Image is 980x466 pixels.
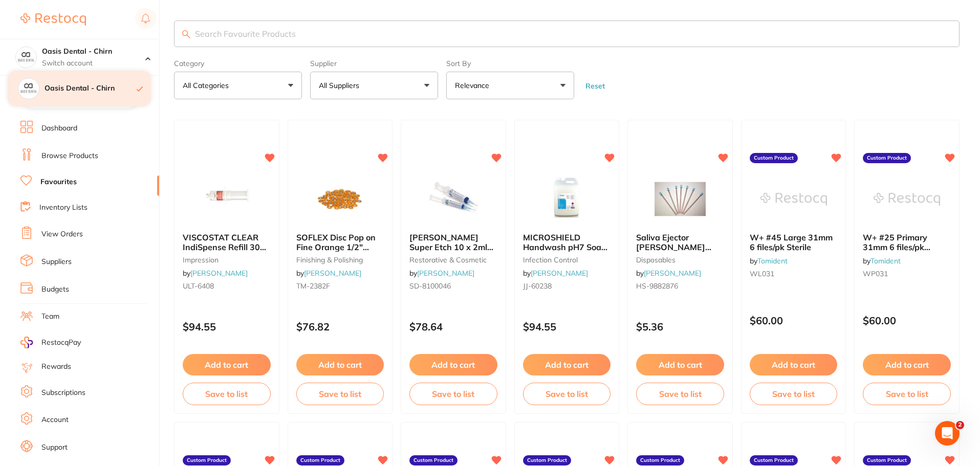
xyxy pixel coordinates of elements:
[863,455,911,465] label: Custom Product
[41,442,68,453] a: Support
[523,383,611,405] button: Save to list
[636,256,724,264] small: disposables
[296,232,376,261] span: SOFLEX Disc Pop on Fine Orange 1/2" 12.7mm Pack of 85
[636,321,724,332] p: $5.36
[190,269,248,278] a: [PERSON_NAME]
[319,80,363,91] p: All Suppliers
[446,72,574,99] button: Relevance
[863,232,930,261] span: W+ #25 Primary 31mm 6 files/pk Sterile
[863,153,911,163] label: Custom Product
[20,337,81,348] a: RestocqPay
[20,8,86,31] a: Restocq Logo
[183,281,214,291] span: ULT-6408
[863,315,951,326] p: $60.00
[523,232,607,261] span: MICROSHIELD Handwash pH7 Soap Free 5L Bottle
[409,455,458,465] label: Custom Product
[935,421,960,446] iframe: Intercom live chat
[40,177,77,187] a: Favourites
[636,233,724,252] b: Saliva Ejector HENRY SCHEIN Clear with Blue Tip 15cm Pk100
[956,421,964,429] span: 2
[636,455,684,465] label: Custom Product
[750,354,838,375] button: Add to cart
[409,269,474,278] span: by
[41,151,98,161] a: Browse Products
[174,72,302,99] button: All Categories
[296,256,384,264] small: finishing & polishing
[183,233,271,252] b: VISCOSTAT CLEAR IndiSpense Refill 30ml IndiSpense Syringe
[523,269,588,278] span: by
[41,123,77,134] a: Dashboard
[409,233,497,252] b: HENRY SCHEIN Super Etch 10 x 2ml Syringes and 50 Tips
[636,354,724,375] button: Add to cart
[636,269,701,278] span: by
[409,232,493,261] span: [PERSON_NAME] Super Etch 10 x 2ml Syringes and 50 Tips
[874,173,940,225] img: W+ #25 Primary 31mm 6 files/pk Sterile
[20,337,33,348] img: RestocqPay
[760,173,827,225] img: W+ #45 Large 31mm 6 files/pk Sterile
[644,269,701,278] a: [PERSON_NAME]
[863,269,888,278] span: WP031
[523,233,611,252] b: MICROSHIELD Handwash pH7 Soap Free 5L Bottle
[304,269,361,278] a: [PERSON_NAME]
[39,203,88,213] a: Inventory Lists
[523,281,552,291] span: JJ-60238
[455,80,493,91] p: Relevance
[41,415,69,425] a: Account
[310,59,438,68] label: Supplier
[446,59,574,68] label: Sort By
[750,383,838,405] button: Save to list
[750,232,833,252] span: W+ #45 Large 31mm 6 files/pk Sterile
[863,233,951,252] b: W+ #25 Primary 31mm 6 files/pk Sterile
[193,173,260,225] img: VISCOSTAT CLEAR IndiSpense Refill 30ml IndiSpense Syringe
[863,256,901,265] span: by
[409,281,451,291] span: SD-8100046
[16,47,36,68] img: Oasis Dental - Chirn
[41,362,71,372] a: Rewards
[296,321,384,332] p: $76.82
[296,269,361,278] span: by
[750,153,798,163] label: Custom Product
[307,173,373,225] img: SOFLEX Disc Pop on Fine Orange 1/2" 12.7mm Pack of 85
[296,233,384,252] b: SOFLEX Disc Pop on Fine Orange 1/2" 12.7mm Pack of 85
[296,281,330,291] span: TM-2382F
[18,78,39,99] img: Oasis Dental - Chirn
[20,13,86,26] img: Restocq Logo
[409,383,497,405] button: Save to list
[45,83,137,94] h4: Oasis Dental - Chirn
[533,173,600,225] img: MICROSHIELD Handwash pH7 Soap Free 5L Bottle
[420,173,487,225] img: HENRY SCHEIN Super Etch 10 x 2ml Syringes and 50 Tips
[310,72,438,99] button: All Suppliers
[870,256,901,265] a: Tomident
[296,455,344,465] label: Custom Product
[183,232,269,261] span: VISCOSTAT CLEAR IndiSpense Refill 30ml IndiSpense Syringe
[750,233,838,252] b: W+ #45 Large 31mm 6 files/pk Sterile
[750,256,788,265] span: by
[863,354,951,375] button: Add to cart
[183,80,233,91] p: All Categories
[41,229,83,239] a: View Orders
[42,58,145,69] p: Switch account
[531,269,588,278] a: [PERSON_NAME]
[41,312,59,322] a: Team
[296,383,384,405] button: Save to list
[750,315,838,326] p: $60.00
[647,173,713,225] img: Saliva Ejector HENRY SCHEIN Clear with Blue Tip 15cm Pk100
[636,232,711,271] span: Saliva Ejector [PERSON_NAME] Clear with Blue Tip 15cm Pk100
[750,455,798,465] label: Custom Product
[409,354,497,375] button: Add to cart
[41,338,81,348] span: RestocqPay
[183,269,248,278] span: by
[41,388,85,398] a: Subscriptions
[409,321,497,332] p: $78.64
[42,47,145,57] h4: Oasis Dental - Chirn
[183,354,271,375] button: Add to cart
[863,383,951,405] button: Save to list
[183,256,271,264] small: impression
[174,20,960,47] input: Search Favourite Products
[183,321,271,332] p: $94.55
[41,257,72,267] a: Suppliers
[523,256,611,264] small: infection control
[582,81,608,91] button: Reset
[409,256,497,264] small: restorative & cosmetic
[523,321,611,332] p: $94.55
